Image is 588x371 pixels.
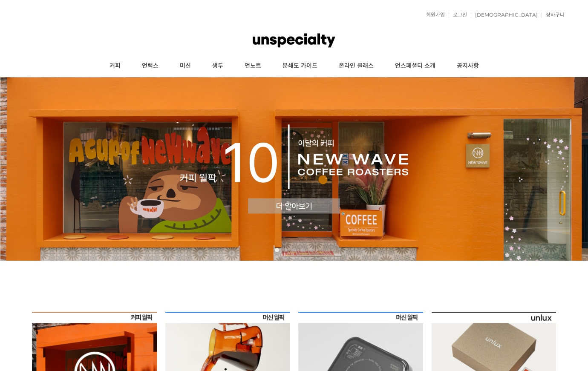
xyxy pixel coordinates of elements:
[234,55,272,77] a: 언노트
[275,248,279,252] a: 1
[202,55,234,77] a: 생두
[384,55,446,77] a: 언스페셜티 소개
[253,28,335,53] img: 언스페셜티 몰
[169,55,202,77] a: 머신
[446,55,490,77] a: 공지사항
[309,248,313,252] a: 5
[422,12,445,17] a: 회원가입
[292,248,296,252] a: 3
[283,248,288,252] a: 2
[272,55,328,77] a: 분쇄도 가이드
[471,12,538,17] a: [DEMOGRAPHIC_DATA]
[328,55,384,77] a: 온라인 클래스
[300,248,305,252] a: 4
[131,55,169,77] a: 언럭스
[449,12,467,17] a: 로그인
[99,55,131,77] a: 커피
[542,12,565,17] a: 장바구니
